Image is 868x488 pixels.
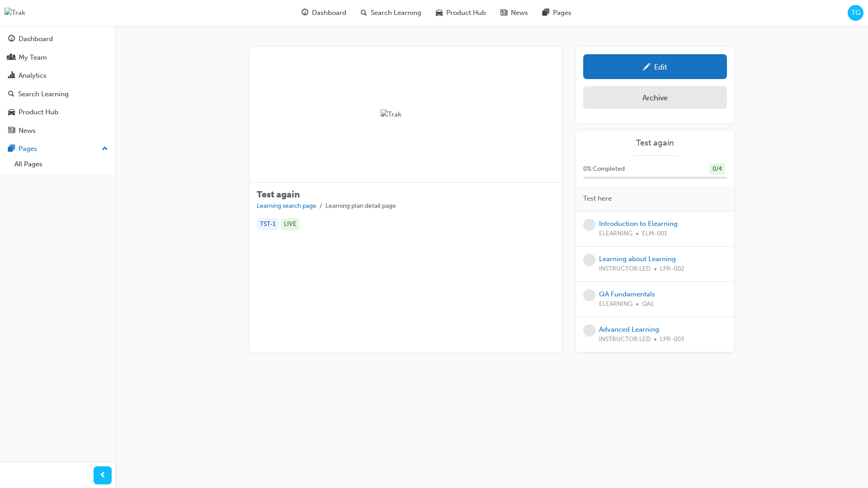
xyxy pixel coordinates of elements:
span: search-icon [8,90,14,99]
button: DashboardMy TeamAnalyticsSearch LearningProduct HubNews [4,29,112,141]
a: Learning search page [257,202,316,210]
div: Dashboard [19,34,53,44]
a: QA Fundamentals [599,290,655,298]
a: Learning about Learning [599,255,676,263]
a: search-iconSearch Learning [354,4,429,22]
div: LIVE [281,218,300,230]
span: TG [851,8,860,18]
span: up-icon [102,143,108,155]
span: news-icon [8,127,15,135]
a: car-iconProduct Hub [429,4,493,22]
span: Product Hub [446,8,486,18]
span: ELEARNING [599,229,632,239]
div: Archive [642,93,668,102]
a: pages-iconPages [535,4,579,22]
div: Search Learning [18,89,69,99]
span: INSTRUCTOR LED [599,334,651,345]
span: QA1 [642,299,654,310]
a: guage-iconDashboard [294,4,354,22]
button: TG [848,5,863,21]
span: News [511,8,528,18]
span: Test again [257,189,300,200]
span: chart-icon [8,72,15,80]
a: All Pages [11,157,112,171]
div: Analytics [19,70,47,81]
a: Advanced Learning [599,325,659,333]
span: Test here [583,193,612,204]
span: learningRecordVerb_NONE-icon [583,219,595,231]
span: Pages [553,8,571,18]
span: pages-icon [542,7,549,19]
a: news-iconNews [493,4,535,22]
div: TST-1 [257,218,279,230]
div: News [19,126,36,136]
span: Dashboard [312,8,346,18]
button: Pages [4,141,112,157]
span: INSTRUCTOR LED [599,264,651,274]
a: Dashboard [4,31,112,47]
a: Introduction to Elearning [599,220,678,228]
a: Product Hub [4,104,112,121]
div: 0 / 4 [709,163,725,175]
span: LPR-003 [660,334,684,345]
span: ELEARNING [599,299,632,310]
span: learningRecordVerb_NONE-icon [583,254,595,266]
span: car-icon [436,7,443,19]
a: My Team [4,49,112,66]
div: Edit [654,62,667,71]
div: Product Hub [19,107,58,117]
span: learningRecordVerb_NONE-icon [583,289,595,301]
span: search-icon [361,7,367,19]
span: news-icon [500,7,507,19]
span: pages-icon [8,145,15,153]
span: car-icon [8,108,15,117]
span: guage-icon [302,7,308,19]
button: Archive [583,86,727,109]
a: Edit [583,54,727,79]
a: News [4,122,112,139]
span: LPR-002 [660,264,684,274]
span: learningRecordVerb_NONE-icon [583,324,595,337]
span: 0 % Completed [583,164,625,174]
span: Search Learning [371,8,421,18]
li: Learning plan detail page [325,201,396,211]
span: ELM-001 [642,229,667,239]
img: Trak [381,109,430,120]
span: pencil-icon [643,63,651,72]
a: Analytics [4,67,112,84]
span: prev-icon [99,470,106,481]
span: people-icon [8,54,15,62]
span: guage-icon [8,35,15,43]
a: Test again [583,138,727,148]
div: My Team [19,52,47,63]
a: Search Learning [4,86,112,103]
div: Pages [19,144,37,154]
img: Trak [5,8,25,18]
